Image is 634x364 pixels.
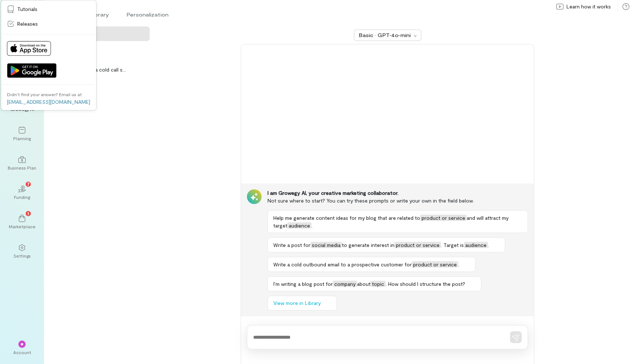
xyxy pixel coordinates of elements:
[273,242,310,248] span: Write a post for
[84,9,115,21] li: Library
[342,242,394,248] span: to generate interest in
[488,242,489,248] span: .
[28,210,29,216] span: 1
[267,276,481,291] button: I’m writing a blog post forcompanyabouttopic. How should I structure the post?
[394,242,441,248] span: product or service
[9,150,35,176] a: Business Plan
[7,99,90,105] a: [EMAIL_ADDRESS][DOMAIN_NAME]
[14,194,30,200] div: Funding
[267,257,475,272] button: Write a cold outbound email to a prospective customer forproduct or service.
[14,253,31,259] div: Settings
[566,3,611,10] span: Learn how it works
[273,261,412,267] span: Write a cold outbound email to a prospective customer for
[17,6,37,13] span: Tutorials
[9,209,35,235] a: Marketplace
[310,242,342,248] span: social media
[267,210,528,233] button: Help me generate content ideas for my blog that are related toproduct or serviceand will attract ...
[13,135,31,141] div: Planning
[9,223,36,229] div: Marketplace
[7,41,51,56] img: Download on App Store
[357,281,371,287] span: about
[9,238,35,265] a: Settings
[386,281,465,287] span: . How should I structure the post?
[3,2,95,17] a: Tutorials
[420,215,467,221] span: product or service
[267,237,505,252] button: Write a post forsocial mediato generate interest inproduct or service. Target isaudience.
[273,299,321,307] span: View more in Library
[17,20,38,28] span: Releases
[53,50,150,58] div: Recent
[333,281,357,287] span: company
[27,181,30,187] span: 7
[464,242,488,248] span: audience
[441,242,464,248] span: . Target is
[311,222,313,229] span: .
[273,215,420,221] span: Help me generate content ideas for my blog that are related to
[70,66,128,73] div: Help write a cold call script for helping guide a…
[267,189,528,197] div: I am Growegy AI, your creative marketing collaborator.
[121,9,174,21] li: Personalization
[7,63,57,78] img: Get it on Google Play
[458,261,459,267] span: .
[359,32,412,39] div: Basic · GPT‑4o‑mini
[267,296,337,310] button: View more in Library
[412,261,458,267] span: product or service
[267,197,528,204] div: Not sure where to start? You can try these prompts or write your own in the field below.
[273,281,333,287] span: I’m writing a blog post for
[9,121,35,147] a: Planning
[8,165,36,171] div: Business Plan
[287,222,311,229] span: audience
[13,349,31,355] div: Account
[7,91,82,97] div: Didn’t find your answer? Email us at
[371,281,386,287] span: topic
[3,17,95,31] a: Releases
[9,179,35,206] a: Funding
